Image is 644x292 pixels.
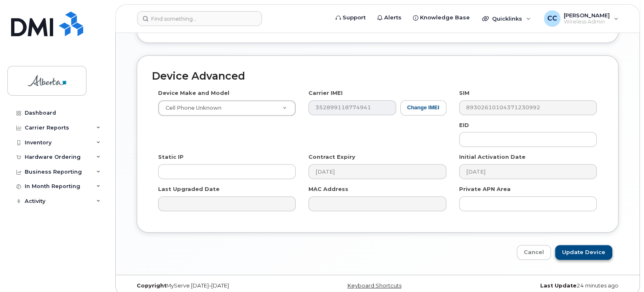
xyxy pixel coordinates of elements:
[159,101,295,115] a: Cell Phone Unknown
[308,185,348,193] label: MAC Address
[564,19,610,25] span: Wireless Admin
[343,14,366,22] span: Support
[420,14,470,22] span: Knowledge Base
[308,153,355,161] label: Contract Expiry
[400,100,446,115] button: Change IMEI
[459,153,525,161] label: Initial Activation Date
[371,9,407,26] a: Alerts
[538,10,624,27] div: Colleen Chow
[459,121,469,129] label: EID
[460,283,625,289] div: 24 minutes ago
[407,9,476,26] a: Knowledge Base
[158,185,219,193] label: Last Upgraded Date
[476,10,537,27] div: Quicklinks
[158,153,184,161] label: Static IP
[547,14,557,24] span: CC
[308,89,343,97] label: Carrier IMEI
[137,11,262,26] input: Find something...
[152,71,603,82] h2: Device Advanced
[555,245,612,260] input: Update Device
[330,9,371,26] a: Support
[131,283,295,289] div: MyServe [DATE]–[DATE]
[517,245,551,260] a: Cancel
[564,12,610,19] span: [PERSON_NAME]
[540,283,576,289] strong: Last Update
[348,283,401,289] a: Keyboard Shortcuts
[459,89,469,97] label: SIM
[158,89,229,97] label: Device Make and Model
[492,15,522,22] span: Quicklinks
[384,14,401,22] span: Alerts
[459,185,511,193] label: Private APN Area
[161,104,222,112] span: Cell Phone Unknown
[137,283,166,289] strong: Copyright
